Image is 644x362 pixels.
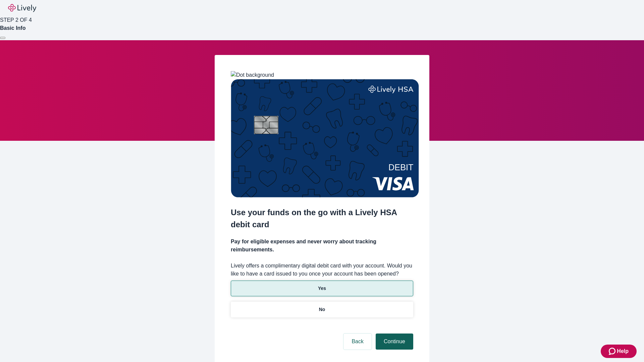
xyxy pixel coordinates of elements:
[231,79,419,197] img: Debit card
[231,238,413,254] h4: Pay for eligible expenses and never worry about tracking reimbursements.
[231,206,413,231] h2: Use your funds on the go with a Lively HSA debit card
[231,71,274,79] img: Dot background
[231,281,413,296] button: Yes
[601,345,637,358] button: Zendesk support iconHelp
[318,285,326,292] p: Yes
[343,334,372,350] button: Back
[231,262,413,278] label: Lively offers a complimentary digital debit card with your account. Would you like to have a card...
[8,4,36,12] img: Lively
[609,347,617,355] svg: Zendesk support icon
[376,334,413,350] button: Continue
[231,302,413,317] button: No
[617,347,629,355] span: Help
[319,306,325,313] p: No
